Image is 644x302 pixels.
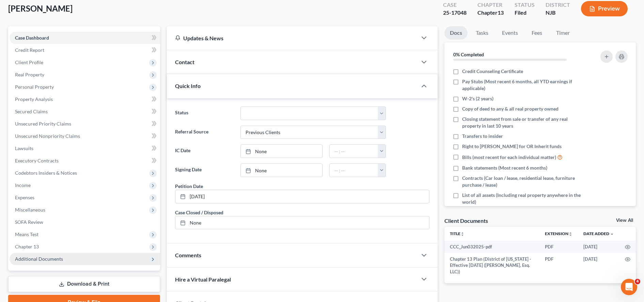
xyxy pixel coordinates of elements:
[10,216,160,228] a: SOFA Review
[15,47,44,53] span: Credit Report
[515,1,535,9] div: Status
[578,241,619,253] td: [DATE]
[15,133,80,139] span: Unsecured Nonpriority Claims
[443,1,467,9] div: Case
[470,26,494,40] a: Tasks
[10,142,160,155] a: Lawsuits
[15,84,54,90] span: Personal Property
[453,52,484,57] strong: 0% Completed
[10,32,160,44] a: Case Dashboard
[515,9,535,17] div: Filed
[175,83,201,89] span: Quick Info
[15,158,59,163] span: Executory Contracts
[10,93,160,105] a: Property Analysis
[578,253,619,278] td: [DATE]
[10,130,160,142] a: Unsecured Nonpriority Claims
[497,26,523,40] a: Events
[15,182,31,188] span: Income
[175,209,223,216] div: Case Closed / Disposed
[583,231,614,236] a: Date Added expand_more
[15,231,38,237] span: Means Test
[15,96,53,102] span: Property Analysis
[460,232,465,236] i: unfold_more
[526,26,548,40] a: Fees
[241,164,322,177] a: None
[462,175,582,188] span: Contracts (Car loan / lease, residential lease, furniture purchase / lease)
[175,190,429,203] a: [DATE]
[172,163,237,177] label: Signing Date
[444,253,539,278] td: Chapter 13 Plan (District of [US_STATE] - Effective [DATE] ([PERSON_NAME], Esq. LLC))
[241,145,322,158] a: None
[8,276,160,292] a: Download & Print
[462,143,562,150] span: Right to [PERSON_NAME] for OR Inherit funds
[546,1,570,9] div: District
[15,256,63,262] span: Additional Documents
[15,59,43,65] span: Client Profile
[15,145,33,151] span: Lawsuits
[15,170,77,176] span: Codebtors Insiders & Notices
[175,276,231,283] span: Hire a Virtual Paralegal
[330,145,378,158] input: -- : --
[15,109,48,114] span: Secured Claims
[635,279,640,284] span: 4
[444,217,488,224] div: Client Documents
[15,35,49,41] span: Case Dashboard
[477,9,504,17] div: Chapter
[462,116,582,129] span: Closing statement from sale or transfer of any real property in last 10 years
[172,126,237,139] label: Referral Source
[330,164,378,177] input: -- : --
[545,231,572,236] a: Extensionunfold_more
[581,1,628,16] button: Preview
[175,216,429,229] a: None
[462,95,493,102] span: W-2's (2 years)
[450,231,465,236] a: Titleunfold_more
[15,244,39,249] span: Chapter 13
[462,133,503,140] span: Transfers to insider
[15,121,71,127] span: Unsecured Priority Claims
[175,59,194,65] span: Contact
[15,195,34,200] span: Expenses
[498,9,504,16] span: 13
[539,253,578,278] td: PDF
[462,192,582,205] span: List of all assets (Including real property anywhere in the world)
[568,232,572,236] i: unfold_more
[172,106,237,120] label: Status
[477,1,504,9] div: Chapter
[539,241,578,253] td: PDF
[10,155,160,167] a: Executory Contracts
[10,105,160,118] a: Secured Claims
[610,232,614,236] i: expand_more
[462,105,559,112] span: Copy of deed to any & all real property owned
[8,3,73,13] span: [PERSON_NAME]
[546,9,570,17] div: NJB
[175,252,201,258] span: Comments
[10,44,160,56] a: Credit Report
[462,164,547,171] span: Bank statements (Most recent 6 months)
[443,9,467,17] div: 25-17048
[462,68,523,75] span: Credit Counseling Certificate
[172,144,237,158] label: IC Date
[444,241,539,253] td: CCC_Jun032025-pdf
[15,219,43,225] span: SOFA Review
[10,118,160,130] a: Unsecured Priority Claims
[616,218,633,223] a: View All
[15,207,45,213] span: Miscellaneous
[462,154,556,161] span: Bills (most recent for each individual matter)
[15,72,44,77] span: Real Property
[462,78,582,92] span: Pay Stubs (Most recent 6 months, all YTD earnings if applicable)
[621,279,637,295] iframe: Intercom live chat
[175,183,203,190] div: Petition Date
[444,26,468,40] a: Docs
[175,34,409,42] div: Updates & News
[551,26,575,40] a: Timer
